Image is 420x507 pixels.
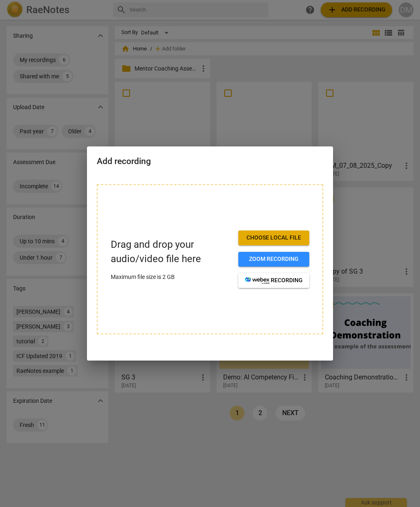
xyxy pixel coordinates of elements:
[245,234,303,242] span: Choose local file
[97,156,323,167] h2: Add recording
[238,252,309,267] button: Zoom recording
[111,273,232,281] p: Maximum file size is 2 GB
[245,255,303,263] span: Zoom recording
[238,273,309,288] button: recording
[111,238,232,266] p: Drag and drop your audio/video file here
[245,276,303,285] span: recording
[238,231,309,245] button: Choose local file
